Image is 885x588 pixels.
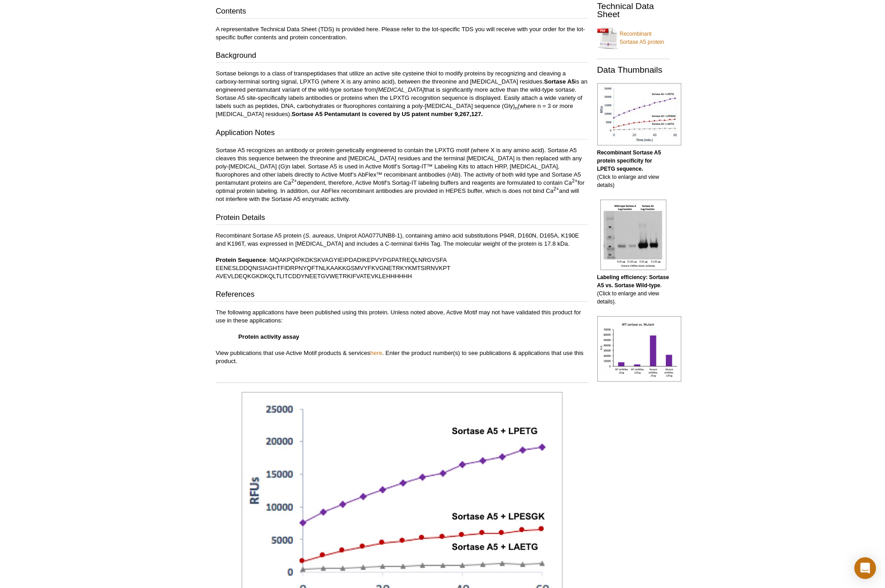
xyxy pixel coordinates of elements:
strong: Sortase A5 Pentamutant is covered by US patent number 9,267,127. [292,111,483,117]
sup: 2+ [553,186,559,191]
p: . (Click to enlarge and view details). [597,273,670,306]
b: Recombinant Sortase A5 protein specificity for LPETG sequence. [597,149,661,172]
h2: Technical Data Sheet [597,2,670,19]
img: Recombinant Sortase A5 protein specificity for LPETG sequence. [597,83,681,145]
strong: Protein activity assay [239,333,300,340]
sup: 2+ [572,178,578,183]
img: Labeling efficiency: Sortase A5 vs. Sortase Wild-type. [600,200,666,270]
p: The following applications have been published using this protein. Unless noted above, Active Mot... [216,308,588,365]
h3: Contents [216,6,588,19]
i: [MEDICAL_DATA] [376,86,425,93]
a: here [370,350,382,356]
sup: 2+ [291,178,297,183]
h3: Protein Details [216,212,588,225]
p: Sortase A5 recognizes an antibody or protein genetically engineered to contain the LPXTG motif (w... [216,146,588,203]
sub: n [515,105,518,111]
h3: Background [216,50,588,63]
h3: Application Notes [216,127,588,140]
b: Protein Sequence [216,257,266,263]
div: Open Intercom Messenger [854,557,876,579]
p: (Click to enlarge and view details) [597,149,670,189]
h2: Data Thumbnails [597,66,670,74]
img: Recombinant Sortase A5 protein [597,316,681,382]
b: Labeling efficiency: Sortase A5 vs. Sortase Wild-type [597,274,669,289]
h3: References [216,289,588,302]
a: Recombinant Sortase A5 protein [597,24,670,51]
p: Sortase belongs to a class of transpeptidases that utilize an active site cysteine thiol to modif... [216,70,588,118]
p: Recombinant Sortase A5 protein ( , Uniprot A0A077UNB8-1), containing amino acid substitutions P94... [216,232,588,280]
strong: Sortase A5 [544,78,575,85]
p: A representative Technical Data Sheet (TDS) is provided here. Please refer to the lot-specific TD... [216,25,588,42]
i: S. aureaus [305,232,334,239]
